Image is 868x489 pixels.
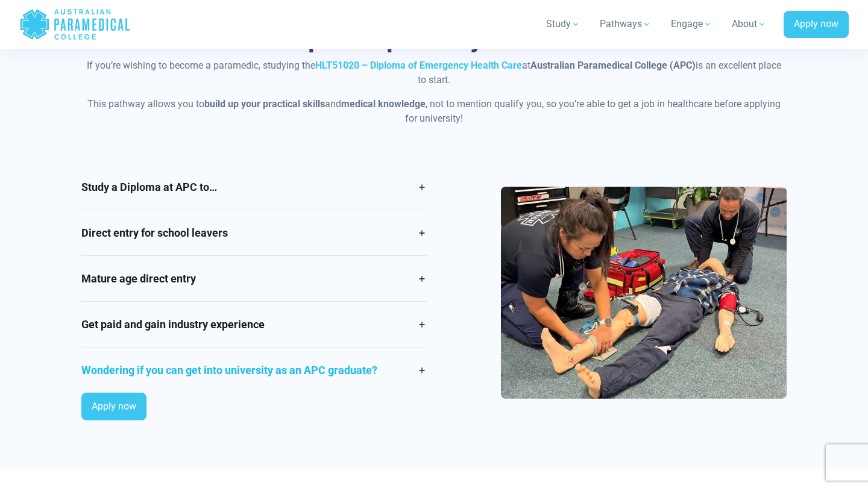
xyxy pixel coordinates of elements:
strong: medical knowledge [341,98,426,110]
a: Apply now [81,393,146,420]
strong: Australian Paramedical College (APC) [530,60,696,71]
a: Pathways [593,7,659,41]
a: Study [539,7,588,41]
a: Apply now [784,11,849,39]
a: Mature age direct entry [81,256,427,301]
a: Engage [664,7,720,41]
a: Get paid and gain industry experience [81,302,427,347]
p: This pathway allows you to and , not to mention qualify you, so you’re able to get a job in healt... [81,97,787,126]
strong: build up your practical skills [204,98,325,110]
a: About [725,7,774,41]
a: Direct entry for school leavers [81,210,427,255]
a: HLT51020 – Diploma of Emergency Health Care [315,60,522,71]
a: Australian Paramedical College [19,5,131,44]
a: Study a Diploma at APC to… [81,164,427,210]
a: Wondering if you can get into university as an APC graduate? [81,347,427,393]
p: If you’re wishing to become a paramedic, studying the at is an excellent place to start. [81,58,787,87]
